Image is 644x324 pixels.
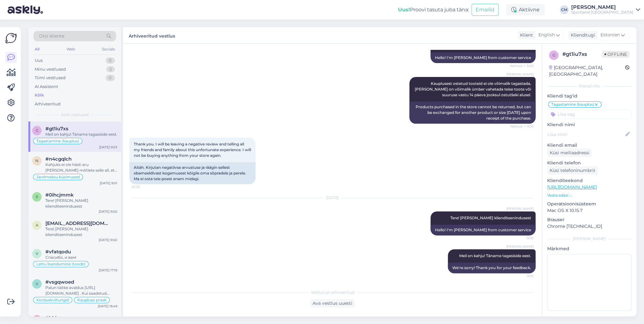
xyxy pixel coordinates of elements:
div: Küsi meiliaadressi [547,149,592,157]
span: v [36,281,38,286]
div: Minu vestlused [35,66,66,73]
span: [PERSON_NAME] [506,244,534,249]
span: Kauplusest ostetud tooteid ei ole võimalik tagastada, [PERSON_NAME] on võimalik ümber vahetada te... [415,81,532,97]
div: [PERSON_NAME] [547,236,631,242]
span: g [553,53,555,57]
span: Meil on kahju! Täname tagasiside eest. [459,253,531,258]
div: Aktiivne [506,4,545,15]
span: Tere! [PERSON_NAME] klienditeenindusest [450,215,531,220]
div: 0 [106,57,115,64]
span: #vsgqwoed [45,279,74,285]
input: Lisa nimi [547,131,624,138]
span: Otsi kliente [39,33,64,39]
span: Nähtud ✓ 9:03 [510,124,534,129]
div: Aitäh. Kirjutan negatiivse arvustuse ja räägin sellest ebameeldivast kogemusest kõigile oma sõpra... [129,162,255,184]
span: Lattu lisandumine (toode) [36,262,85,266]
div: # gt1iu7xs [562,50,602,58]
div: AI Assistent [35,84,58,90]
span: g [36,128,38,133]
span: Offline [602,51,629,58]
div: [DATE] 9:00 [99,209,117,214]
div: Sportland [GEOGRAPHIC_DATA] [571,10,633,15]
div: [DATE] 16:49 [98,304,117,309]
div: [DATE] 9:03 [99,145,117,150]
span: #vfatqodu [45,249,71,255]
p: Kliendi telefon [547,160,631,166]
span: Kõik vestlused [61,112,89,118]
p: Operatsioonisüsteem [547,201,631,207]
div: CM [560,5,569,14]
div: Kahjuks ei ole hästi aru [PERSON_NAME] mõtlete selle all, et sportland "ei tunnista" Teie e-maili... [45,162,117,173]
p: Vaata edasi ... [547,192,631,198]
span: 0 [36,194,38,199]
span: n [35,158,38,163]
div: Küsi telefoninumbrit [547,166,598,175]
div: Meil on kahju! Täname tagasiside eest. [45,132,117,137]
button: Emailid [471,4,499,16]
div: [DATE] 9:00 [99,238,117,242]
span: Kaupluse praak [77,298,107,302]
div: Web [65,45,76,53]
div: Proovi tasuta juba täna: [398,6,469,14]
span: 9:00 [510,236,534,240]
a: [PERSON_NAME]Sportland [GEOGRAPHIC_DATA] [571,5,640,15]
span: 9:03 [510,274,534,278]
span: Nähtud ✓ 9:00 [510,63,534,68]
div: Arhiveeritud [35,101,61,107]
p: Märkmed [547,245,631,252]
div: All [33,45,41,53]
span: Thank you. I will be leaving a negative review and telling all my friends and family about this u... [134,142,252,158]
span: English [538,32,555,38]
span: Järelmaksu küsimused [36,175,80,179]
p: Klienditeekond [547,177,631,184]
p: Brauser [547,216,631,223]
span: alexrubioelectricline@gmail.com [45,221,111,226]
span: Tagastamine (kauplus) [551,103,594,106]
span: #0ihcjmmk [45,192,74,198]
div: Palun täitke avaldus [URL][DOMAIN_NAME] . Kui saadetud avaldus on täidetud korrektselt, siis välj... [45,285,117,296]
div: Kõik [35,92,44,98]
div: Tere! [PERSON_NAME] klienditeenindusest [45,226,117,238]
span: [PERSON_NAME] [506,206,534,211]
span: a [36,223,38,227]
span: [PERSON_NAME] [506,72,534,77]
a: [URL][DOMAIN_NAME] [547,184,597,190]
div: Kliendi info [547,83,631,89]
span: #n4cgqlch [45,156,72,162]
div: We're sorry! Thank you for your feedback. [448,262,536,273]
img: Askly Logo [5,32,17,44]
p: Kliendi nimi [547,121,631,128]
span: v [36,251,38,256]
div: Klienditugi [568,32,595,38]
span: #hkkwucvs [45,315,74,321]
span: Korduskviitungid [36,298,69,302]
div: [DATE] [129,195,536,201]
p: Chrome [TECHNICAL_ID] [547,223,631,230]
span: Estonian [600,32,620,38]
div: Ava vestlus uuesti [310,299,355,308]
b: Uus! [398,7,410,13]
p: Kliendi email [547,142,631,149]
span: #gt1iu7xs [45,126,68,132]
div: 3 [106,66,115,73]
div: [DATE] 9:01 [100,181,117,186]
div: Socials [101,45,116,53]
span: Tagastamine (kauplus) [36,139,79,143]
div: Спасибо, и вам! [45,255,117,260]
p: Kliendi tag'id [547,93,631,99]
div: Hello! I'm [PERSON_NAME] from customer service [430,52,536,63]
p: Mac OS X 10.15.7 [547,207,631,214]
div: Klient [518,32,533,38]
div: [PERSON_NAME] [571,5,633,10]
div: [GEOGRAPHIC_DATA], [GEOGRAPHIC_DATA] [549,64,625,78]
label: Arhiveeritud vestlus [129,31,175,39]
span: 20:30 [131,185,155,189]
input: Lisa tag [547,109,631,119]
div: Products purchased in the store cannot be returned, but can be exchanged for another product or s... [409,102,536,124]
div: [DATE] 17:19 [99,268,117,273]
div: Tere! [PERSON_NAME] klienditeenindusest [45,198,117,209]
span: Vestlus on arhiveeritud [311,290,354,295]
div: 0 [106,75,115,81]
div: Hello! I'm [PERSON_NAME] from customer service [430,225,536,235]
div: Uus [35,57,43,64]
